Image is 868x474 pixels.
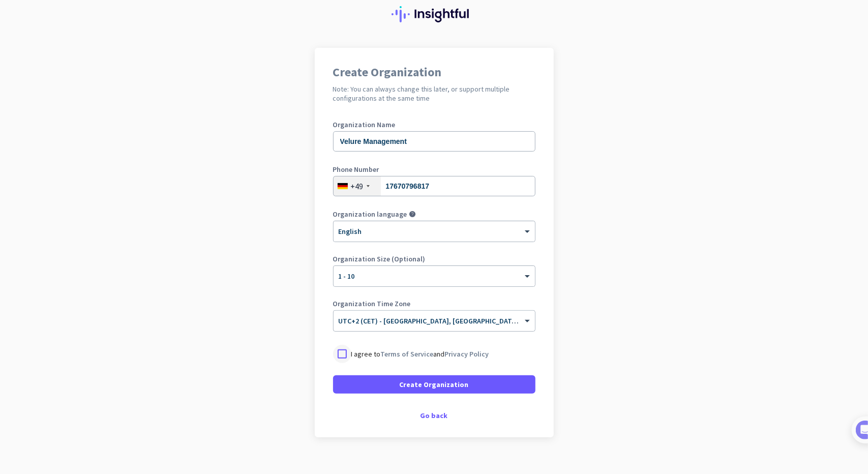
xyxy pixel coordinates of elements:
a: Terms of Service [381,349,434,359]
label: Organization Size (Optional) [333,255,535,262]
i: help [409,211,416,218]
label: Organization Time Zone [333,300,535,307]
span: Create Organization [400,379,469,390]
button: Create Organization [333,375,535,394]
div: +49 [351,181,364,191]
input: What is the name of your organization? [333,131,535,152]
label: Organization language [333,211,407,218]
h2: Note: You can always change this later, or support multiple configurations at the same time [333,84,535,103]
label: Phone Number [333,166,535,173]
div: Go back [333,412,535,419]
input: 30 123456 [333,176,535,196]
a: Privacy Policy [445,349,489,359]
h1: Create Organization [333,66,535,78]
label: Organization Name [333,121,535,128]
p: I agree to and [351,349,489,359]
img: Insightful [392,6,477,22]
